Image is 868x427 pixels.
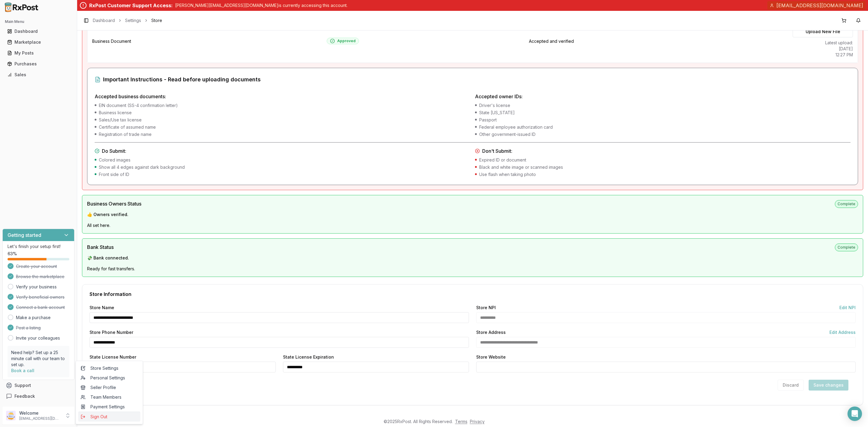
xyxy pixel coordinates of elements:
[2,27,74,36] button: Dashboard
[95,171,470,177] li: Front side of ID
[95,102,470,108] li: EIN document (SS-4 confirmation letter)
[8,231,41,239] h3: Getting started
[87,266,858,272] p: Ready for fast transfers.
[16,335,60,341] a: Invite your colleagues
[6,411,16,420] img: User avatar
[776,2,863,9] span: [EMAIL_ADDRESS][DOMAIN_NAME]
[476,330,506,334] label: Store Address
[2,391,74,402] button: Feedback
[81,375,138,381] span: Personal Settings
[475,102,851,108] li: Driver's license
[2,37,74,47] button: Marketplace
[81,414,138,420] span: Sign Out
[19,410,61,416] p: Welcome
[78,402,140,412] a: Payment Settings
[87,255,858,261] p: 💸 Bank connected.
[90,330,133,334] label: Store Phone Number
[475,117,851,123] li: Passport
[5,19,72,24] h2: Main Menu
[16,315,51,321] a: Make a purchase
[5,37,72,48] a: Marketplace
[78,392,140,402] a: Team Members
[2,48,74,58] button: My Posts
[475,164,851,170] li: Black and white image or scanned images
[8,251,17,257] span: 63 %
[7,39,70,45] div: Marketplace
[793,26,853,37] label: Upload New File
[16,274,64,280] span: Browse the marketplace
[95,117,470,123] li: Sales/Use tax license
[5,69,72,80] a: Sales
[5,58,72,69] a: Purchases
[78,412,140,422] button: Sign Out
[87,222,858,228] p: All set here.
[475,93,851,100] h4: Accepted owner IDs:
[93,17,162,24] nav: breadcrumb
[5,26,72,37] a: Dashboard
[90,306,114,310] label: Store Name
[283,355,334,359] label: State License Expiration
[2,59,74,69] button: Purchases
[14,393,35,399] span: Feedback
[95,75,851,84] div: Important Instructions - Read before uploading documents
[2,380,74,391] button: Support
[16,294,64,300] span: Verify beneficial owners
[476,306,496,310] label: Store NPI
[93,17,115,24] a: Dashboard
[19,416,61,421] p: [EMAIL_ADDRESS][DOMAIN_NAME]
[11,350,66,368] p: Need help? Set up a 25 minute call with our team to set up.
[87,200,141,207] span: Business Owners Status
[90,355,136,359] label: State License Number
[16,284,57,290] a: Verify your business
[95,157,470,163] li: Colored images
[16,304,65,310] span: Connect a bank account
[476,355,506,359] label: Store Website
[7,72,70,78] div: Sales
[81,404,138,410] span: Payment Settings
[87,20,322,63] td: Business Document
[81,365,138,371] span: Store Settings
[470,419,485,424] a: Privacy
[95,124,470,130] li: Certificate of assumed name
[11,368,34,373] a: Book a call
[87,243,114,251] span: Bank Status
[7,61,70,67] div: Purchases
[455,419,467,424] a: Terms
[81,385,138,391] span: Seller Profile
[475,124,851,130] li: Federal employee authorization card
[8,243,69,250] p: Let's finish your setup first!
[95,164,470,170] li: Show all 4 edges against dark background
[793,40,853,58] p: Latest upload: [DATE] 12:27 PM
[475,131,851,137] li: Other government-issued ID
[330,39,356,43] div: Approved
[16,325,41,331] span: Post a listing
[475,171,851,177] li: Use flash when taking photo
[78,373,140,383] a: Personal Settings
[7,28,70,34] div: Dashboard
[2,2,41,12] img: RxPost Logo
[475,147,851,155] h4: Don't Submit:
[95,131,470,137] li: Registration of trade name
[95,147,470,155] h4: Do Submit:
[125,17,141,24] a: Settings
[475,157,851,163] li: Expired ID or document
[81,394,138,400] span: Team Members
[78,383,140,392] a: Seller Profile
[95,110,470,116] li: Business license
[524,20,788,63] td: Accepted and verified
[848,407,862,421] div: Open Intercom Messenger
[175,2,348,8] p: [PERSON_NAME][EMAIL_ADDRESS][DOMAIN_NAME] is currently accessing this account.
[16,263,57,269] span: Create your account
[7,50,70,56] div: My Posts
[78,363,140,373] a: Store Settings
[151,17,162,24] span: Store
[835,200,858,208] span: Complete
[87,212,858,218] p: 👍 Owners verified.
[89,2,173,9] div: RxPost Customer Support Access:
[95,93,470,100] h4: Accepted business documents:
[90,292,856,297] div: Store Information
[835,243,858,251] span: Complete
[2,70,74,80] button: Sales
[475,110,851,116] li: State [US_STATE]
[5,48,72,58] a: My Posts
